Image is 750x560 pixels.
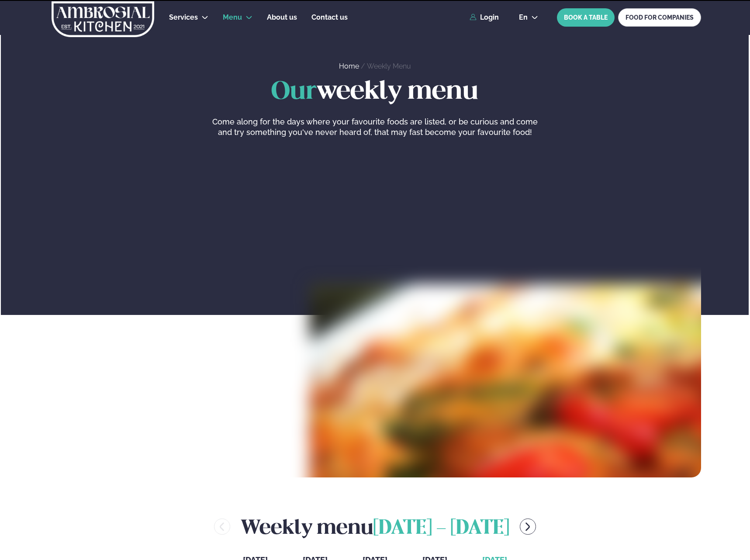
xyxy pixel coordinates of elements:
button: BOOK A TABLE [557,8,615,27]
button: en [512,14,545,21]
a: Home [339,62,359,70]
span: Our [271,80,317,104]
span: [DATE] - [DATE] [373,519,509,538]
img: logo [51,1,155,37]
p: Come along for the days where your favourite foods are listed, or be curious and come and try som... [210,117,540,138]
a: Contact us [311,12,348,23]
a: Weekly Menu [367,62,411,70]
a: Login [470,14,499,21]
button: menu-btn-left [214,519,230,535]
span: Contact us [311,13,348,21]
a: FOOD FOR COMPANIES [618,8,701,27]
h2: Weekly menu [241,512,509,541]
a: Services [169,12,198,23]
button: menu-btn-right [520,519,536,535]
span: About us [267,13,297,21]
a: About us [267,12,297,23]
span: Menu [223,13,242,21]
span: en [519,14,528,21]
h1: weekly menu [49,78,701,106]
a: Menu [223,12,242,23]
span: / [361,62,367,70]
span: Services [169,13,198,21]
